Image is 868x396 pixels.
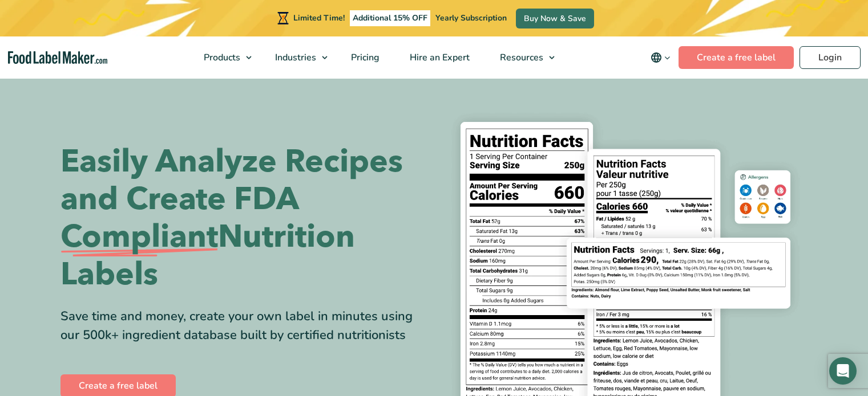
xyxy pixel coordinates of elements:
[485,36,560,79] a: Resources
[679,46,794,69] a: Create a free label
[336,36,392,79] a: Pricing
[350,10,430,26] span: Additional 15% OFF
[200,51,241,64] span: Products
[60,218,218,256] span: Compliant
[406,51,471,64] span: Hire an Expert
[272,51,317,64] span: Industries
[800,46,861,69] a: Login
[260,36,333,79] a: Industries
[189,36,257,79] a: Products
[496,51,544,64] span: Resources
[829,357,857,385] div: Open Intercom Messenger
[435,13,507,23] span: Yearly Subscription
[395,36,482,79] a: Hire an Expert
[348,51,381,64] span: Pricing
[516,9,594,28] a: Buy Now & Save
[60,307,426,345] div: Save time and money, create your own label in minutes using our 500k+ ingredient database built b...
[293,13,345,23] span: Limited Time!
[60,143,426,293] h1: Easily Analyze Recipes and Create FDA Nutrition Labels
